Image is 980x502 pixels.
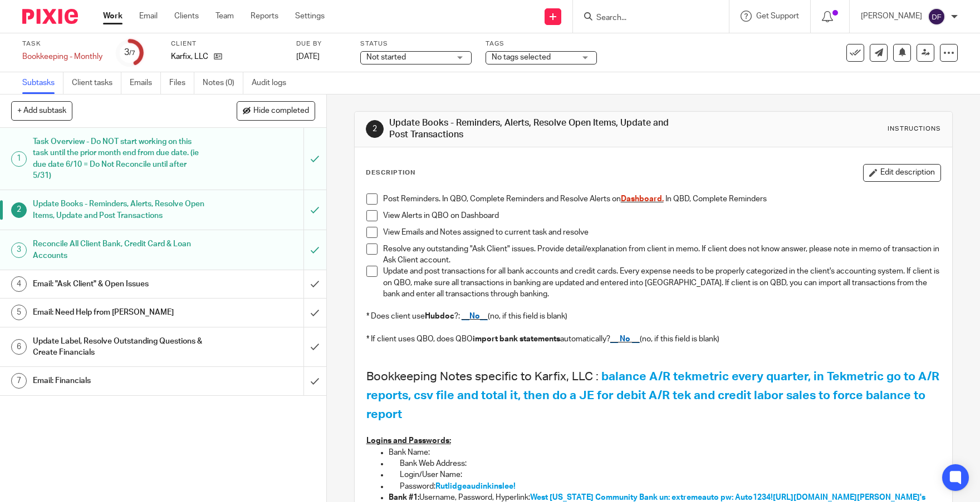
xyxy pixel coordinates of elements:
a: Work [103,11,122,22]
div: 4 [11,276,27,292]
label: Status [360,39,472,48]
input: Search [595,13,695,23]
a: Audit logs [252,72,295,94]
a: Team [215,11,234,22]
strong: import bank statements [473,335,560,343]
p: Update and post transactions for all bank accounts and credit cards. Every expense needs to be pr... [383,266,941,300]
a: Clients [174,11,199,22]
label: Task [22,39,102,48]
p: Description [366,168,415,177]
div: 3 [11,242,27,258]
h2: Bookkeeping Notes specific to Karfix, LLC : [366,367,941,424]
a: [URL][DOMAIN_NAME] [773,494,857,501]
img: Pixie [22,9,78,24]
u: Logins and Passwords: [366,437,451,445]
p: View Alerts in QBO on Dashboard [383,210,941,221]
span: West [US_STATE] Community Bank un: extremeauto pw: Auto1234! [530,494,773,501]
span: __ No __ [610,335,640,343]
div: Bookkeeping - Monthly [22,51,102,62]
a: Notes (0) [203,72,243,94]
a: Reports [251,11,278,22]
span: Hide completed [253,107,309,116]
img: svg%3E [928,8,945,26]
h1: Update Books - Reminders, Alerts, Resolve Open Items, Update and Post Transactions [33,196,206,224]
small: /7 [129,50,135,56]
p: Karfix, LLC [171,51,208,62]
label: Tags [486,39,597,48]
span: No tags selected [492,53,551,61]
span: balance A/R tekmetric every quarter, in Tekmetric go to A/R reports, csv file and total it, then ... [366,371,942,420]
p: Bank Name: [389,447,941,458]
div: 6 [11,339,27,355]
span: Dashboard. [621,195,664,203]
a: Subtasks [22,72,63,94]
strong: Hubdoc [425,312,454,320]
h1: Task Overview - Do NOT start working on this task until the prior month end from due date. (ie du... [33,133,206,184]
button: Edit description [863,164,941,182]
h1: Update Label, Resolve Outstanding Questions & Create Financials [33,333,206,361]
a: Settings [295,11,325,22]
p: Login/User Name: [400,469,941,480]
strong: Bank #1: [389,494,419,501]
a: Client tasks [72,72,121,94]
a: Emails [130,72,161,94]
p: Password: [400,481,941,492]
p: * Does client use ?: (no, if this field is blank) [366,311,941,322]
label: Client [171,39,282,48]
button: + Add subtask [11,101,72,120]
p: View Emails and Notes assigned to current task and resolve [383,227,941,238]
p: Post Reminders. In QBO, Complete Reminders and Resolve Alerts on In QBD, Complete Reminders [383,193,941,205]
span: Rutlidgeaudinkinslee! [435,483,516,490]
p: [PERSON_NAME] [861,11,922,22]
button: Hide completed [237,101,315,120]
h1: Email: Financials [33,372,206,389]
label: Due by [296,39,346,48]
div: 7 [11,373,27,389]
span: Not started [366,53,406,61]
h1: Reconcile All Client Bank, Credit Card & Loan Accounts [33,236,206,264]
h1: Update Books - Reminders, Alerts, Resolve Open Items, Update and Post Transactions [389,117,677,141]
a: Email [139,11,158,22]
div: 3 [124,46,135,59]
h1: Email: "Ask Client" & Open Issues [33,276,206,292]
div: 5 [11,305,27,320]
span: [DATE] [296,53,320,61]
span: Get Support [756,12,799,20]
a: Files [169,72,194,94]
div: Instructions [888,125,941,133]
p: * If client uses QBO, does QBO automatically? (no, if this field is blank) [366,334,941,345]
p: Resolve any outstanding "Ask Client" issues. Provide detail/explanation from client in memo. If c... [383,243,941,266]
p: Bank Web Address: [400,458,941,469]
div: 2 [366,120,384,138]
div: 2 [11,202,27,218]
h1: Email: Need Help from [PERSON_NAME] [33,304,206,321]
div: 1 [11,151,27,167]
span: __No__ [462,312,488,320]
